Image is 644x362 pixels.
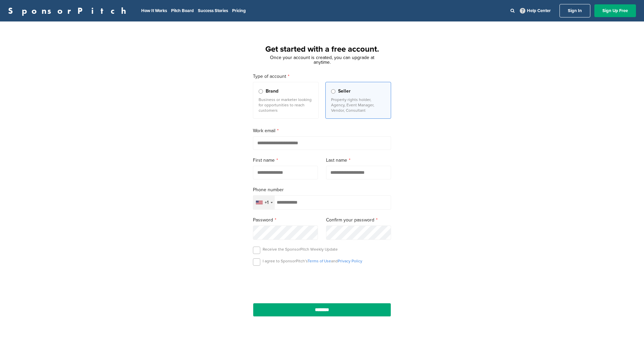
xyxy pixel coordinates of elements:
[559,4,590,17] a: Sign In
[259,97,313,113] p: Business or marketer looking for opportunities to reach customers
[338,259,362,263] a: Privacy Policy
[270,55,374,65] span: Once your account is created, you can upgrade at anytime.
[331,97,385,113] p: Property rights holder, Agency, Event Manager, Vendor, Consultant
[284,273,360,293] iframe: reCAPTCHA
[259,89,263,94] input: Brand Business or marketer looking for opportunities to reach customers
[253,216,318,224] label: Password
[253,196,275,209] div: Selected country
[253,73,391,80] label: Type of account
[198,8,228,13] a: Success Stories
[141,8,167,13] a: How It Works
[308,259,331,263] a: Terms of Use
[263,258,362,264] p: I agree to SponsorPitch’s and
[331,89,335,94] input: Seller Property rights holder, Agency, Event Manager, Vendor, Consultant
[263,247,338,252] p: Receive the SponsorPitch Weekly Update
[326,157,391,164] label: Last name
[232,8,246,13] a: Pricing
[8,6,130,15] a: SponsorPitch
[171,8,194,13] a: Pitch Board
[245,43,399,55] h1: Get started with a free account.
[266,88,278,95] span: Brand
[326,216,391,224] label: Confirm your password
[519,7,552,15] a: Help Center
[265,200,269,205] div: +1
[253,157,318,164] label: First name
[338,88,351,95] span: Seller
[253,127,391,135] label: Work email
[594,4,636,17] a: Sign Up Free
[253,186,391,194] label: Phone number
